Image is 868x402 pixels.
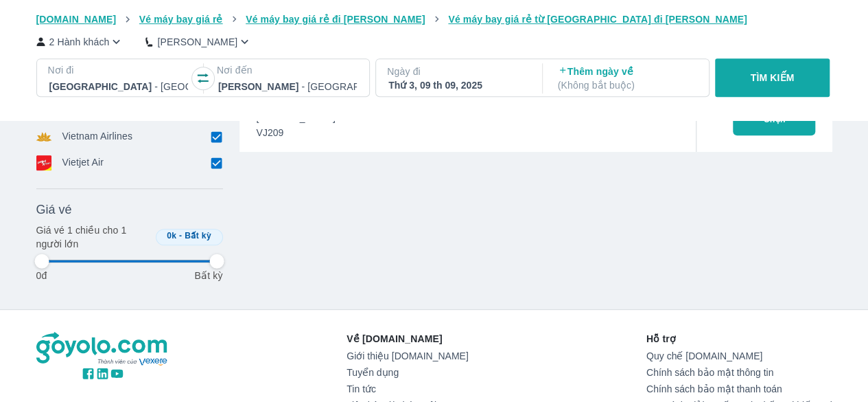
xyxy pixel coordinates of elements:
[217,63,358,77] p: Nơi đến
[194,269,222,282] p: Bất kỳ
[36,14,117,25] span: [DOMAIN_NAME]
[646,332,832,346] p: Hỗ trợ
[347,332,468,346] p: Về [DOMAIN_NAME]
[139,14,223,25] span: Vé máy bay giá rẻ
[157,35,237,49] p: [PERSON_NAME]
[646,383,832,394] a: Chính sách bảo mật thanh toán
[62,155,104,170] p: Vietjet Air
[558,65,696,92] p: Thêm ngày về
[185,231,211,241] span: Bất kỳ
[167,231,176,241] span: 0k
[179,231,182,241] span: -
[448,14,747,25] span: Vé máy bay giá rẻ từ [GEOGRAPHIC_DATA] đi [PERSON_NAME]
[347,383,468,394] a: Tin tức
[347,350,468,361] a: Giới thiệu [DOMAIN_NAME]
[347,367,468,378] a: Tuyển dụng
[62,129,133,144] p: Vietnam Airlines
[257,126,336,139] span: VJ209
[646,350,832,361] a: Quy chế [DOMAIN_NAME]
[715,58,830,97] button: TÌM KIẾM
[751,71,795,85] p: TÌM KIẾM
[36,332,169,366] img: logo
[36,34,124,49] button: 2 Hành khách
[49,35,110,49] p: 2 Hành khách
[145,34,252,49] button: [PERSON_NAME]
[36,201,72,218] span: Giá vé
[36,223,150,251] p: Giá vé 1 chiều cho 1 người lớn
[48,63,189,77] p: Nơi đi
[36,269,47,282] p: 0đ
[646,367,832,378] a: Chính sách bảo mật thông tin
[387,65,528,78] p: Ngày đi
[388,78,527,92] div: Thứ 3, 09 th 09, 2025
[558,78,696,92] p: ( Không bắt buộc )
[36,12,832,26] nav: breadcrumb
[246,14,425,25] span: Vé máy bay giá rẻ đi [PERSON_NAME]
